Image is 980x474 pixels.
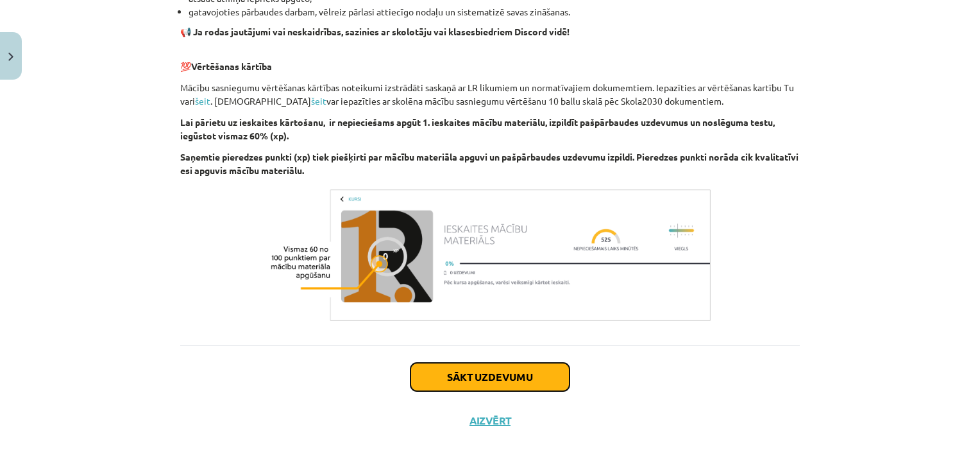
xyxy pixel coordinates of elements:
[189,5,800,19] li: gatavojoties pārbaudes darbam, vēlreiz pārlasi attiecīgo nodaļu un sistematizē savas zināšanas.
[180,116,775,141] b: Lai pārietu uz ieskaites kārtošanu, ir nepieciešams apgūt 1. ieskaites mācību materiālu, izpildīt...
[311,95,326,107] a: šeit
[195,95,210,107] a: šeit
[180,26,570,37] strong: 📢 Ja rodas jautājumi vai neskaidrības, sazinies ar skolotāju vai klasesbiedriem Discord vidē!
[180,46,800,73] p: 💯
[410,363,570,391] button: Sākt uzdevumu
[466,414,514,427] button: Aizvērt
[180,151,798,176] b: Saņemtie pieredzes punkti (xp) tiek piešķirti par mācību materiāla apguvi un pašpārbaudes uzdevum...
[191,60,272,72] b: Vērtēšanas kārtība
[180,81,800,108] p: Mācību sasniegumu vērtēšanas kārtības noteikumi izstrādāti saskaņā ar LR likumiem un normatīvajie...
[8,53,13,61] img: icon-close-lesson-0947bae3869378f0d4975bcd49f059093ad1ed9edebbc8119c70593378902aed.svg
